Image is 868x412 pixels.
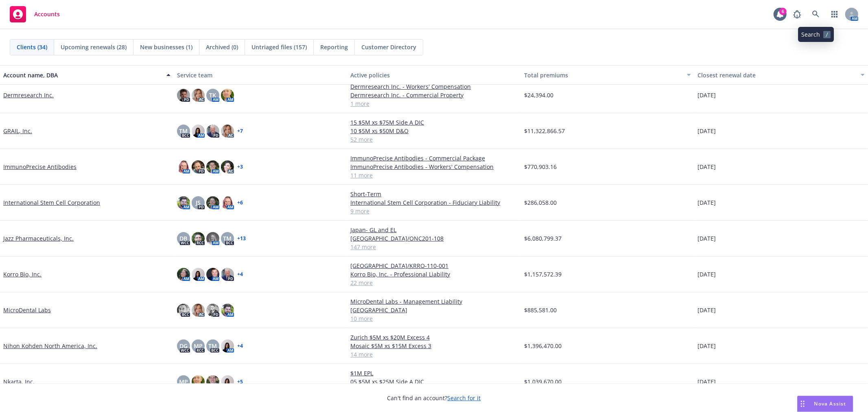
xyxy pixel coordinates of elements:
a: Nkarta, Inc. [3,377,35,386]
img: photo [221,268,234,281]
a: + 6 [237,200,243,205]
a: $1M EPL [350,369,518,377]
div: Service team [177,71,344,79]
a: Zurich $5M xs $20M Excess 4 [350,333,518,342]
a: ImmunoPrecise Antibodies - Workers' Compensation [350,162,518,171]
span: [DATE] [697,270,716,278]
img: photo [206,268,219,281]
a: Nihon Kohden North America, Inc. [3,342,97,350]
img: photo [221,160,234,173]
a: 147 more [350,243,518,251]
img: photo [192,232,205,245]
a: Korro Bio, Inc. [3,270,42,278]
span: [DATE] [697,162,716,171]
img: photo [221,196,234,209]
a: [GEOGRAPHIC_DATA] [350,306,518,314]
div: Closest renewal date [697,71,856,79]
span: [DATE] [697,306,716,314]
span: $770,903.16 [524,162,557,171]
a: + 4 [237,344,243,348]
span: [DATE] [697,342,716,350]
a: Korro Bio, Inc. - Professional Liability [350,270,518,278]
img: photo [206,304,219,317]
span: [DATE] [697,234,716,243]
a: Search for it [448,394,481,402]
span: $6,080,799.37 [524,234,562,243]
span: [DATE] [697,377,716,386]
button: Total premiums [521,65,695,85]
div: Active policies [350,71,518,79]
img: photo [221,304,234,317]
a: Jazz Pharmaceuticals, Inc. [3,234,74,243]
a: International Stem Cell Corporation - Fiduciary Liability [350,198,518,207]
span: TM [179,127,188,135]
img: photo [192,125,205,138]
img: photo [221,125,234,138]
span: Nova Assist [814,400,846,407]
a: Japan- GL and EL [350,226,518,234]
img: photo [192,268,205,281]
a: ImmunoPrecise Antibodies [3,162,77,171]
img: photo [206,232,219,245]
span: [DATE] [697,91,716,99]
span: Untriaged files (157) [251,43,307,51]
a: 10 more [350,314,518,323]
img: photo [206,125,219,138]
a: 22 more [350,278,518,287]
a: ImmunoPrecise Antibodies - Commercial Package [350,154,518,162]
a: GRAIL, Inc. [3,127,32,135]
a: Dermresearch Inc. - Commercial Property [350,91,518,99]
span: DG [179,342,188,350]
button: Active policies [347,65,521,85]
span: MP [179,377,188,386]
img: photo [221,89,234,102]
a: + 3 [237,164,243,169]
a: Accounts [7,3,63,26]
img: photo [177,304,190,317]
a: + 13 [237,236,246,241]
a: MicroDental Labs - Management Liability [350,297,518,306]
a: + 5 [237,379,243,384]
a: Dermresearch Inc. [3,91,54,99]
span: Upcoming renewals (28) [61,43,127,51]
a: Dermresearch Inc. - Workers' Compensation [350,82,518,91]
span: DB [179,234,187,243]
span: $286,058.00 [524,198,557,207]
a: 10 $5M xs $50M D&O [350,127,518,135]
img: photo [177,160,190,173]
img: photo [192,89,205,102]
span: JS [196,198,201,207]
span: [DATE] [697,127,716,135]
div: Total premiums [524,71,682,79]
img: photo [177,89,190,102]
a: 9 more [350,207,518,215]
a: [GEOGRAPHIC_DATA]/ONC201-108 [350,234,518,243]
button: Nova Assist [797,396,853,412]
span: TK [209,91,216,99]
a: 11 more [350,171,518,180]
img: photo [206,196,219,209]
span: Reporting [320,43,348,51]
a: Short-Term [350,190,518,198]
span: Can't find an account? [387,394,481,402]
button: Closest renewal date [694,65,868,85]
a: MicroDental Labs [3,306,51,314]
span: [DATE] [697,198,716,207]
div: Account name, DBA [3,71,162,79]
img: photo [177,196,190,209]
span: $11,322,866.57 [524,127,565,135]
span: New businesses (1) [140,43,192,51]
img: photo [177,268,190,281]
span: Accounts [34,11,60,18]
a: + 4 [237,272,243,277]
span: TM [223,234,232,243]
img: photo [221,375,234,388]
img: photo [192,304,205,317]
